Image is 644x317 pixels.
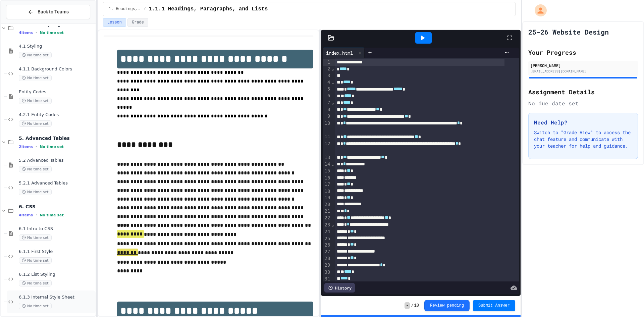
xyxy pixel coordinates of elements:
[19,75,52,81] span: No time set
[323,113,331,120] div: 9
[19,295,94,300] span: 6.1.3 Internal Style Sheet
[405,302,410,309] span: -
[323,72,331,79] div: 3
[323,161,331,168] div: 14
[323,195,331,201] div: 19
[528,27,609,37] h1: 25-26 Website Design
[144,6,146,12] span: /
[528,99,638,107] div: No due date set
[323,100,331,106] div: 7
[19,66,94,72] span: 4.1.1 Background Colors
[323,255,331,262] div: 28
[19,180,94,186] span: 5.2.1 Advanced Tables
[473,300,515,311] button: Submit Answer
[149,5,268,13] span: 1.1.1 Headings, Paragraphs, and Lists
[323,269,331,276] div: 30
[19,158,94,163] span: 5.2 Advanced Tables
[19,189,52,195] span: No time set
[19,135,94,141] span: 5. Advanced Tables
[40,31,64,35] span: No time set
[19,280,52,286] span: No time set
[528,48,638,57] h2: Your Progress
[478,303,510,308] span: Submit Answer
[424,300,470,311] button: Review pending
[323,208,331,215] div: 21
[19,226,94,232] span: 6.1 Intro to CSS
[19,52,52,58] span: No time set
[323,242,331,249] div: 26
[323,93,331,99] div: 6
[103,18,126,27] button: Lesson
[19,257,52,264] span: No time set
[323,228,331,235] div: 24
[19,44,94,49] span: 4.1 Styling
[36,212,37,218] span: •
[323,141,331,154] div: 12
[19,31,33,35] span: 4 items
[323,49,356,56] div: index.html
[19,166,52,172] span: No time set
[109,6,141,12] span: 1. Headings, Paragraphs, Lists
[530,62,636,68] div: [PERSON_NAME]
[324,283,355,293] div: History
[323,222,331,228] div: 23
[19,98,52,104] span: No time set
[323,262,331,269] div: 29
[323,249,331,255] div: 27
[411,303,414,308] span: /
[323,175,331,181] div: 16
[323,181,331,188] div: 17
[40,145,64,149] span: No time set
[19,145,33,149] span: 2 items
[19,213,33,217] span: 4 items
[19,204,94,210] span: 6. CSS
[323,79,331,86] div: 4
[127,18,148,27] button: Grade
[528,3,548,18] div: My Account
[19,249,94,255] span: 6.1.1 First Style
[323,154,331,161] div: 13
[323,201,331,208] div: 20
[323,48,365,58] div: index.html
[323,188,331,195] div: 18
[331,80,334,85] span: Fold line
[331,66,334,71] span: Fold line
[414,303,419,308] span: 10
[323,86,331,93] div: 5
[530,69,636,74] div: [EMAIL_ADDRESS][DOMAIN_NAME]
[323,235,331,242] div: 25
[331,161,334,167] span: Fold line
[331,222,334,227] span: Fold line
[19,272,94,277] span: 6.1.2 List Styling
[323,168,331,174] div: 15
[323,59,331,66] div: 1
[528,87,638,97] h2: Assignment Details
[323,215,331,221] div: 22
[323,106,331,113] div: 8
[36,30,37,35] span: •
[36,144,37,149] span: •
[323,134,331,140] div: 11
[40,213,64,217] span: No time set
[323,276,331,282] div: 31
[6,5,90,19] button: Back to Teams
[19,112,94,118] span: 4.2.1 Entity Codes
[19,89,94,95] span: Entity Codes
[38,8,69,15] span: Back to Teams
[534,118,632,126] h3: Need Help?
[331,100,334,105] span: Fold line
[19,303,52,309] span: No time set
[323,120,331,134] div: 10
[19,234,52,241] span: No time set
[534,129,632,149] p: Switch to "Grade View" to access the chat feature and communicate with your teacher for help and ...
[19,120,52,127] span: No time set
[323,66,331,72] div: 2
